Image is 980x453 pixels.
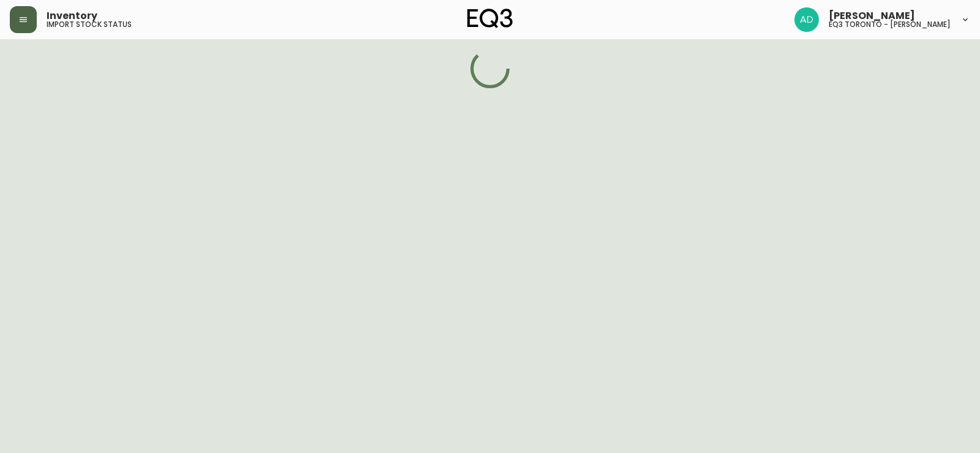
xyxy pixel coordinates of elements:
h5: eq3 toronto - [PERSON_NAME] [829,21,951,28]
img: 5042b7eed22bbf7d2bc86013784b9872 [794,7,819,32]
span: Inventory [47,11,97,21]
h5: import stock status [47,21,132,28]
span: [PERSON_NAME] [829,11,915,21]
img: logo [467,9,513,28]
